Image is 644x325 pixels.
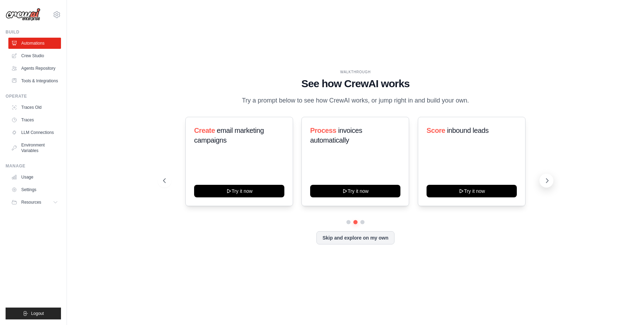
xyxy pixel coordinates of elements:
a: Automations [8,38,61,49]
span: Logout [31,311,44,316]
span: Resources [21,199,41,205]
img: Logo [6,8,40,21]
span: inbound leads [447,127,488,134]
a: Traces Old [8,102,61,113]
a: LLM Connections [8,127,61,138]
button: Try it now [427,185,517,197]
div: Operate [6,93,61,99]
p: Try a prompt below to see how CrewAI works, or jump right in and build your own. [238,96,473,106]
iframe: Chat Widget [609,292,644,325]
div: WALKTHROUGH [163,69,548,75]
h1: See how CrewAI works [163,77,548,90]
span: Score [427,127,445,134]
div: Manage [6,163,61,169]
a: Environment Variables [8,139,61,156]
a: Tools & Integrations [8,75,61,86]
a: Crew Studio [8,50,61,61]
a: Agents Repository [8,63,61,74]
a: Settings [8,184,61,195]
span: Process [310,127,336,134]
a: Usage [8,172,61,183]
button: Try it now [310,185,400,197]
button: Skip and explore on my own [316,231,394,244]
span: Create [194,127,215,134]
span: email marketing campaigns [194,127,264,144]
button: Logout [6,308,61,319]
a: Traces [8,114,61,126]
div: Build [6,29,61,35]
button: Try it now [194,185,284,197]
button: Resources [8,197,61,208]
